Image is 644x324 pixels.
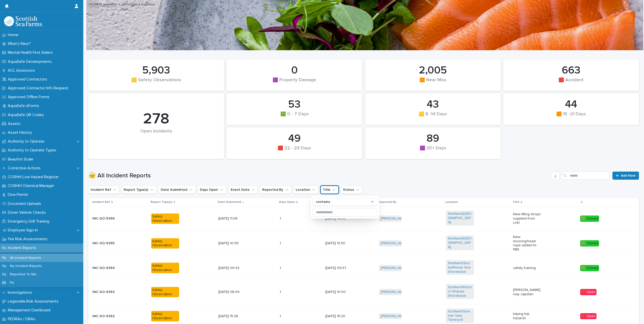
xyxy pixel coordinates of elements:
p: COSHH Low Hazard Register [6,175,63,179]
p: COSHH Chemical Manager [6,183,58,188]
a: Shetland/[GEOGRAPHIC_DATA] [448,212,472,224]
p: [DATE] 15:26 [218,314,246,318]
p: New mooring/head rope added to PB5 [513,235,541,252]
p: Corrective Actions [6,166,45,171]
div: 49 [235,132,354,145]
p: PEDRAs / DRAs [6,317,39,321]
p: [DATE] 15:20 [325,314,353,318]
p: Location [445,199,458,205]
p: tidying trip hazards [513,312,541,320]
div: 53 [235,98,354,111]
p: [DATE] 10:00 [325,290,353,294]
span: Add New [621,174,636,177]
p: Reported To Me [6,272,40,277]
p: Reported By [378,199,396,205]
p: Approved Contractor Info Request [6,86,72,91]
div: 278 [97,110,216,128]
a: Shetland/[GEOGRAPHIC_DATA] [448,236,472,249]
p: Fire Risk Assessments [6,237,51,241]
a: [PERSON_NAME] [381,290,408,294]
div: 🟥 22 - 29 Days [235,146,354,156]
div: 🟪 30+ Days [374,146,492,156]
img: bPIBxiqnSb2ggTQWdOVV [4,16,42,26]
p: 1 [280,240,282,246]
div: Safety Observation [151,287,179,298]
button: Incident Ref [88,186,119,194]
p: Beaufort Scale [6,157,37,162]
p: [DATE] 10:39 [218,241,246,246]
a: Add New [612,172,639,180]
p: Authority to Operate [6,139,48,144]
p: All Incident Reports [6,256,45,260]
div: 🟧 15 -21 Days [512,112,630,122]
p: Authority to Operate Types [6,148,60,153]
p: INC-SO-9392 [92,314,120,318]
p: 1 [280,265,282,270]
a: Incident Reports [89,1,117,7]
tr: INC-SO-9396Safety Observation[DATE] 11:0811 [DATE] 14:00[PERSON_NAME] Shetland/[GEOGRAPHIC_DATA] ... [88,207,639,231]
p: ACL Assessors [6,68,39,73]
p: [DATE] 13:30 [325,241,353,246]
div: 🟩 Closed [580,215,599,222]
div: 0 [235,64,354,77]
h1: 🤕 All Incident Reports [88,172,549,179]
a: Scotland/Kishorn Shared Shorebase [448,285,472,298]
p: 1 [280,289,282,294]
div: 🟩 Closed [580,240,599,247]
a: Shetland/Slocka/Ronas Voe Shorebase [448,261,472,274]
p: Mental Health First Aiders [6,50,57,55]
button: Report Type(s) [121,186,156,194]
p: Management Dashboard [6,308,55,313]
div: 🟩 Closed [580,265,599,271]
tr: INC-SO-9394Safety Observation[DATE] 09:4211 [DATE] 09:37[PERSON_NAME] Shetland/Slocka/Ronas Voe S... [88,256,639,280]
a: [PERSON_NAME] [381,241,408,246]
div: 🟨 8 -14 Days [374,112,492,122]
div: 89 [374,132,492,145]
button: Days Open [198,186,226,194]
p: [DATE] 11:08 [218,217,246,221]
p: Document Uploads [6,201,45,206]
p: [DATE] 09:42 [218,266,246,270]
div: Safety Observation [151,263,179,273]
p: contains [316,200,330,204]
p: Title [513,199,519,205]
p: Fix [6,281,18,285]
div: 663 [512,64,630,77]
p: Days Open [279,199,295,205]
tr: INC-SO-9393Safety Observation[DATE] 08:0911 [DATE] 10:00[PERSON_NAME] Scotland/Kishorn Shared Sho... [88,280,639,304]
p: [DATE] 09:37 [325,266,353,270]
p: INC-SO-9394 [92,266,120,270]
button: Event Date [228,186,258,194]
div: 🟥 Accident [512,77,630,88]
div: 🟩 0 - 7 Days [235,112,354,122]
p: safety training [513,266,541,270]
p: Dive Permit [6,192,32,197]
p: 1 [280,313,282,318]
p: 1 [280,215,282,221]
div: 🟥 Open [580,313,597,319]
a: [PERSON_NAME] [381,217,408,221]
p: AquaSafe eForms [6,103,43,108]
div: Safety Observation [151,238,179,249]
div: 🟥 Open [580,289,597,295]
button: Location [293,186,318,194]
div: Search [561,172,609,180]
p: AquaSafe QR Codes [6,113,48,117]
p: [PERSON_NAME] may capstan [513,288,541,296]
button: Date Submitted [158,186,196,194]
p: [DATE] 08:09 [218,290,246,294]
tr: INC-SO-9395Safety Observation[DATE] 10:3911 [DATE] 13:30[PERSON_NAME] Shetland/[GEOGRAPHIC_DATA] ... [88,231,639,256]
p: Date Submitted [218,199,241,205]
p: All Incident Reports [122,1,155,7]
p: INC-SO-9393 [92,290,120,294]
button: Status [341,186,362,194]
button: Reported By [260,186,291,194]
p: Approved Offline Forms [6,95,53,99]
div: Safety Observation [151,213,179,224]
p: Assets [6,121,24,126]
a: [PERSON_NAME] [381,314,408,318]
div: 44 [512,98,630,111]
p: INC-SO-9395 [92,241,120,246]
p: What's New? [6,41,35,46]
p: Driver Vehicle Checks [6,210,50,215]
